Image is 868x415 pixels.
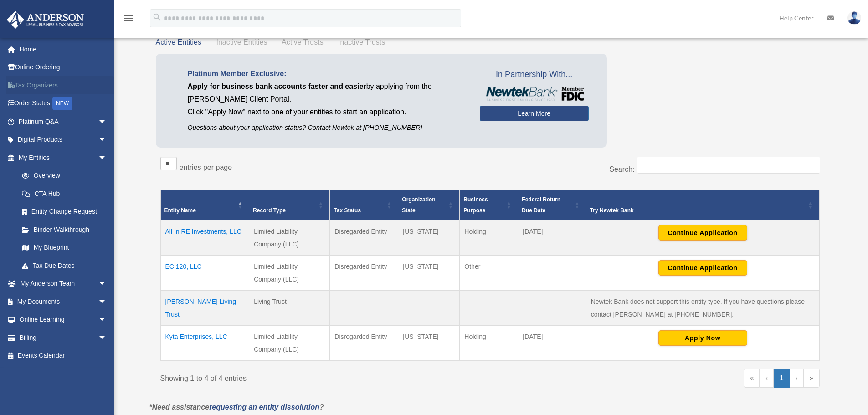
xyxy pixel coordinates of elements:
td: [PERSON_NAME] Living Trust [160,291,249,326]
label: Search: [609,165,634,173]
a: Home [6,40,121,58]
p: Click "Apply Now" next to one of your entities to start an application. [188,106,466,118]
span: Tax Status [334,207,361,214]
td: Holding [460,220,518,256]
a: Events Calendar [6,347,121,365]
a: requesting an entity dissolution [209,403,319,411]
span: Business Purpose [463,196,488,214]
a: Binder Walkthrough [13,220,116,239]
td: Other [460,256,518,291]
p: Questions about your application status? Contact Newtek at [PHONE_NUMBER] [188,122,466,133]
span: Federal Return Due Date [522,196,560,214]
span: arrow_drop_down [98,328,116,347]
span: arrow_drop_down [98,275,116,293]
span: Active Trusts [282,38,324,46]
button: Continue Application [658,260,747,276]
span: Organization State [402,196,435,214]
td: [DATE] [518,326,586,361]
a: My Documentsarrow_drop_down [6,292,121,311]
button: Apply Now [658,330,747,346]
a: Online Learningarrow_drop_down [6,311,121,329]
label: entries per page [180,164,232,171]
td: Living Trust [249,291,330,326]
a: Learn More [480,106,589,121]
td: Disregarded Entity [330,256,398,291]
a: Order StatusNEW [6,94,121,113]
td: All In RE Investments, LLC [160,220,249,256]
a: Overview [13,167,112,185]
div: Try Newtek Bank [590,205,806,216]
td: Holding [460,326,518,361]
td: [US_STATE] [398,256,460,291]
span: Apply for business bank accounts faster and easier [188,82,366,90]
span: arrow_drop_down [98,311,116,329]
a: My Anderson Teamarrow_drop_down [6,275,121,293]
div: Showing 1 to 4 of 4 entries [160,369,483,385]
span: Active Entities [156,38,201,46]
span: Entity Name [164,207,196,214]
th: Entity Name: Activate to invert sorting [160,190,249,220]
td: [US_STATE] [398,326,460,361]
a: Online Ordering [6,58,121,77]
td: Limited Liability Company (LLC) [249,220,330,256]
a: Tax Organizers [6,76,121,94]
a: First [744,369,760,388]
td: Disregarded Entity [330,220,398,256]
a: My Entitiesarrow_drop_down [6,149,116,167]
img: Anderson Advisors Platinum Portal [4,11,87,29]
td: [DATE] [518,220,586,256]
a: Entity Change Request [13,203,116,221]
td: Disregarded Entity [330,326,398,361]
a: Tax Due Dates [13,256,116,275]
a: 1 [774,369,790,388]
td: Limited Liability Company (LLC) [249,326,330,361]
button: Continue Application [658,225,747,241]
th: Business Purpose: Activate to sort [460,190,518,220]
a: CTA Hub [13,184,116,203]
span: arrow_drop_down [98,292,116,311]
td: EC 120, LLC [160,256,249,291]
p: Platinum Member Exclusive: [188,67,466,80]
th: Record Type: Activate to sort [249,190,330,220]
span: arrow_drop_down [98,113,116,131]
td: [US_STATE] [398,220,460,256]
th: Tax Status: Activate to sort [330,190,398,220]
span: Record Type [253,207,286,214]
a: Platinum Q&Aarrow_drop_down [6,113,121,131]
a: Previous [760,369,774,388]
a: menu [123,16,134,24]
span: Inactive Trusts [338,38,385,46]
td: Limited Liability Company (LLC) [249,256,330,291]
i: menu [123,13,134,24]
span: In Partnership With... [480,67,589,82]
span: Inactive Entities [216,38,267,46]
span: arrow_drop_down [98,149,116,167]
td: Kyta Enterprises, LLC [160,326,249,361]
em: *Need assistance ? [149,403,324,411]
a: Digital Productsarrow_drop_down [6,131,121,149]
th: Try Newtek Bank : Activate to sort [586,190,819,220]
th: Organization State: Activate to sort [398,190,460,220]
i: search [152,12,162,22]
div: NEW [52,97,72,110]
a: Billingarrow_drop_down [6,328,121,347]
img: NewtekBankLogoSM.png [484,87,584,101]
img: User Pic [847,11,861,25]
th: Federal Return Due Date: Activate to sort [518,190,586,220]
td: Newtek Bank does not support this entity type. If you have questions please contact [PERSON_NAME]... [586,291,819,326]
span: arrow_drop_down [98,131,116,149]
p: by applying from the [PERSON_NAME] Client Portal. [188,80,466,106]
a: My Blueprint [13,239,116,257]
